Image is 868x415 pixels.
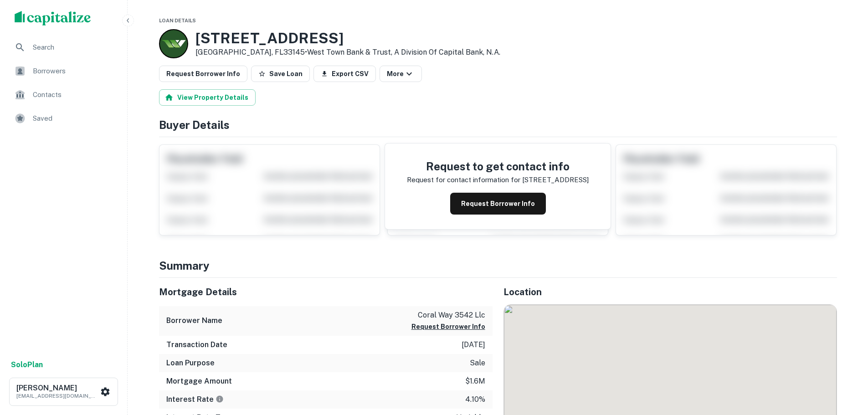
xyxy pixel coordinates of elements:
[407,174,520,185] p: Request for contact information for
[166,358,215,369] h6: Loan Purpose
[7,108,120,129] a: Saved
[195,30,500,47] h3: [STREET_ADDRESS]
[465,376,485,387] p: $1.6m
[195,47,500,58] p: [GEOGRAPHIC_DATA], FL33145 •
[7,60,120,82] a: Borrowers
[216,395,224,403] svg: The interest rates displayed on the website are for informational purposes only and may be report...
[7,36,120,58] a: Search
[166,315,222,326] h6: Borrower Name
[159,66,247,82] button: Request Borrower Info
[313,66,376,82] button: Export CSV
[15,11,91,26] img: capitalize-logo.png
[522,174,589,185] p: [STREET_ADDRESS]
[166,376,232,387] h6: Mortgage Amount
[159,18,196,23] span: Loan Details
[9,378,118,406] button: [PERSON_NAME][EMAIL_ADDRESS][DOMAIN_NAME]
[33,66,114,77] span: Borrowers
[251,66,310,82] button: Save Loan
[33,89,114,100] span: Contacts
[11,360,43,369] strong: Solo Plan
[33,42,114,53] span: Search
[411,310,485,321] p: coral way 3542 llc
[159,89,256,106] button: View Property Details
[11,359,43,370] a: SoloPlan
[7,84,120,106] a: Contacts
[462,339,485,350] p: [DATE]
[470,358,485,369] p: sale
[503,285,837,299] h5: Location
[307,48,500,56] a: West Town Bank & Trust, A Division Of Capital Bank, N.a.
[33,113,114,124] span: Saved
[407,158,589,174] h4: Request to get contact info
[166,394,224,405] h6: Interest Rate
[465,394,485,405] p: 4.10%
[159,257,837,274] h4: Summary
[380,66,422,82] button: More
[16,392,98,400] p: [EMAIL_ADDRESS][DOMAIN_NAME]
[166,339,227,350] h6: Transaction Date
[159,117,837,133] h4: Buyer Details
[411,321,485,332] button: Request Borrower Info
[16,384,98,392] h6: [PERSON_NAME]
[450,193,546,215] button: Request Borrower Info
[159,285,493,299] h5: Mortgage Details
